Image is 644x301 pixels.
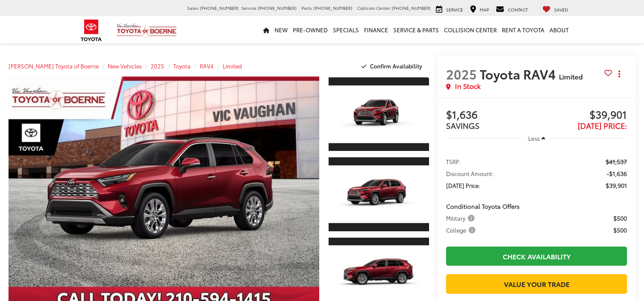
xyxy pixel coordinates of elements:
span: Service [446,6,463,13]
span: [DATE] Price: [578,120,627,131]
a: Check Availability [446,247,627,266]
a: Map [468,5,491,13]
span: -$1,636 [607,169,627,178]
span: Contact [508,6,528,13]
span: Confirm Availability [370,62,422,70]
span: College [446,226,477,234]
a: Value Your Trade [446,274,627,293]
a: Expand Photo 2 [329,156,429,232]
span: $1,636 [446,109,536,122]
a: 2025 [151,62,164,70]
span: $39,901 [537,109,627,122]
a: My Saved Vehicles [540,5,570,13]
a: Expand Photo 1 [329,77,429,152]
span: $500 [613,226,627,234]
span: [DATE] Price: [446,181,480,190]
a: Pre-Owned [290,16,330,43]
a: Rent a Toyota [499,16,547,43]
span: [PHONE_NUMBER] [313,5,352,11]
img: Toyota [75,17,107,44]
span: Map [480,6,489,13]
span: $39,901 [606,181,627,190]
span: Collision Center [357,5,390,11]
span: Military [446,214,476,222]
button: College [446,226,478,234]
span: dropdown dots [618,71,620,77]
span: Saved [554,6,568,13]
button: Military [446,214,478,222]
a: Toyota [173,62,191,70]
span: Limited [559,71,583,81]
span: $41,537 [606,157,627,166]
span: Sales [187,5,198,11]
a: Service & Parts: Opens in a new tab [391,16,441,43]
span: $500 [613,214,627,222]
span: Service [241,5,256,11]
a: RAV4 [200,62,214,70]
a: New [272,16,290,43]
a: Contact [494,5,530,13]
a: About [547,16,571,43]
span: Conditional Toyota Offers [446,202,520,210]
a: Service [434,5,465,13]
span: In Stock [455,81,481,91]
span: [PHONE_NUMBER] [258,5,297,11]
span: TSRP: [446,157,461,166]
span: 2025 [446,65,477,83]
button: Less [524,131,550,146]
a: [PERSON_NAME] Toyota of Boerne [9,62,99,70]
a: Collision Center [441,16,499,43]
a: Specials [330,16,361,43]
img: Vic Vaughan Toyota of Boerne [116,23,177,38]
span: Toyota RAV4 [480,65,559,83]
img: 2025 Toyota RAV4 Limited [327,85,430,143]
button: Actions [612,66,627,81]
span: Discount Amount: [446,169,494,178]
a: Limited [223,62,242,70]
img: 2025 Toyota RAV4 Limited [327,165,430,223]
button: Confirm Availability [357,59,429,74]
span: [PHONE_NUMBER] [392,5,431,11]
span: SAVINGS [446,120,480,131]
a: Finance [361,16,391,43]
a: New Vehicles [108,62,142,70]
span: [PHONE_NUMBER] [200,5,239,11]
a: Home [260,16,272,43]
span: Parts [301,5,312,11]
span: Less [528,134,540,142]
